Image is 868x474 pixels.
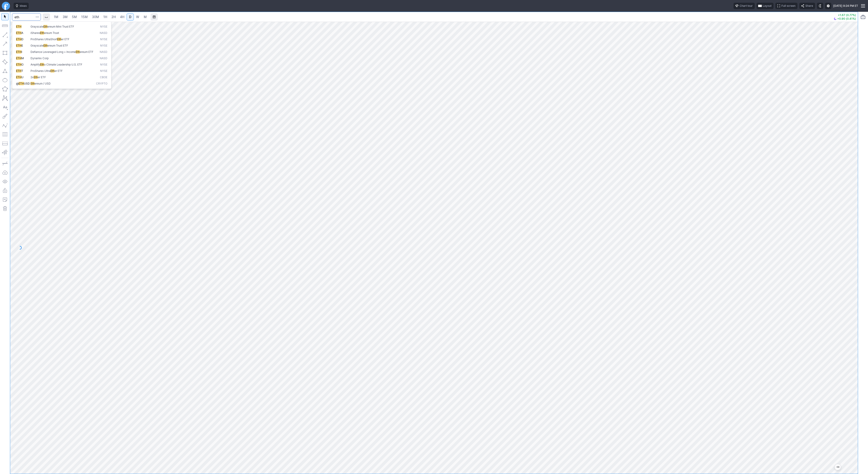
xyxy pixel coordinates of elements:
button: Rotated rectangle [1,58,9,66]
button: Polygon [1,85,9,93]
button: Text [1,104,9,111]
span: ETH [16,25,21,28]
span: Eth [76,50,80,54]
span: NASD [100,50,107,54]
span: Eth [50,69,54,73]
button: Drawings autosave: Off [1,169,9,176]
button: Brush [1,113,9,120]
span: o Climate Leadership U.S. ETF [44,63,82,66]
span: 30M [92,15,99,19]
button: Fibonacci retracements [1,131,9,138]
span: Crypto [96,82,107,86]
button: Portfolio watchlist [859,13,867,21]
a: 4H [118,13,126,21]
span: ETH [16,50,21,54]
span: ETH [16,69,21,73]
span: 5M [72,15,77,19]
span: D [21,38,24,41]
span: Dynamix Corp [31,57,49,60]
span: Grayscale [31,25,43,28]
span: NYSE [100,38,107,41]
a: 30M [90,13,101,21]
span: Full screen [781,4,795,8]
span: 1H [103,15,107,19]
button: Ellipse [1,76,9,84]
button: Arrow [1,40,9,47]
div: Search [12,21,111,89]
span: O [21,63,24,66]
button: Mouse [1,13,9,20]
span: Grayscale [31,44,43,47]
span: Layout [763,4,771,8]
button: Position [1,140,9,147]
span: Eth [43,44,47,47]
button: Drawing mode: Single [1,160,9,167]
span: ereum Mini Trust ETF [47,25,74,28]
span: Eth [57,38,61,41]
button: Range [151,13,158,21]
span: 2H [111,15,116,19]
a: 1H [101,13,109,21]
span: NYSE [100,63,107,67]
button: Add note [1,196,9,203]
span: 15M [81,15,88,19]
button: Full screen [775,3,797,9]
span: NYSE [100,69,107,73]
span: U [21,75,24,79]
span: ProShares Ultra [31,69,50,73]
span: ETH [16,38,21,41]
span: ereum / USD [35,82,51,85]
button: Settings [825,3,831,9]
button: Rectangle [1,49,9,57]
button: Lock drawings [1,187,9,194]
span: USD [24,82,30,85]
span: ereum Trust ETF [47,44,68,47]
span: Eth [40,63,44,66]
span: M [21,57,24,60]
span: Chart tour [740,4,753,8]
span: Eth [34,75,38,79]
button: Measure [1,22,9,29]
span: 4H [120,15,124,19]
a: 3M [61,13,70,21]
a: 15M [79,13,90,21]
span: ETH [19,82,24,85]
button: Line [1,31,9,38]
a: 2H [109,13,118,21]
a: M [142,13,149,21]
button: Elliott waves [1,122,9,129]
a: W [134,13,141,21]
span: Share [805,4,813,8]
button: Layout [757,3,774,9]
span: CBOE [100,75,107,79]
button: Toggle dark mode [817,3,823,9]
span: ETH [16,44,21,47]
span: NASD [100,57,107,60]
span: er ETF [61,38,69,41]
button: Jump to the most recent bar [835,464,841,470]
span: NASD [100,31,107,35]
span: ETH [16,57,21,60]
span: 1M [54,15,58,19]
span: I [21,50,22,54]
a: Finviz.com [2,2,10,10]
span: A [21,31,23,35]
span: er ETF [54,69,63,73]
span: W [136,15,139,19]
span: Amplify [31,63,40,66]
a: 1M [52,13,60,21]
button: Remove all drawings [1,205,9,212]
span: +0.90 (0.41%) [837,17,856,20]
span: 3M [63,15,68,19]
span: Eth [43,25,47,28]
span: NYSE [100,44,107,48]
button: Ideas [14,3,29,9]
p: +1.67 (0.77%) [834,14,856,17]
span: ETH [16,63,21,66]
span: NYSE [100,25,107,29]
button: Search [34,13,40,21]
span: er ETF [38,75,46,79]
span: ProShares UltraShort [31,38,57,41]
span: ereum Trust [44,31,59,35]
a: D [127,13,134,21]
